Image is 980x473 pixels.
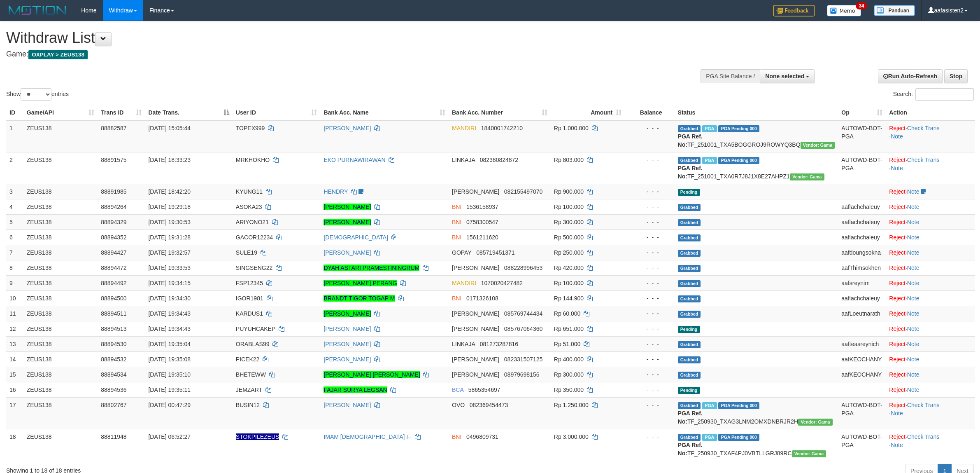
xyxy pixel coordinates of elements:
[466,234,498,241] span: Copy 1561211620 to clipboard
[886,120,975,152] td: · ·
[628,340,671,348] div: - - -
[889,371,906,378] a: Reject
[23,336,98,351] td: ZEUS138
[889,219,906,225] a: Reject
[23,245,98,260] td: ZEUS138
[907,386,919,393] a: Note
[98,105,145,120] th: Trans ID: activate to sort column ascending
[101,295,126,302] span: 88894500
[886,245,975,260] td: ·
[6,245,23,260] td: 7
[148,341,190,347] span: [DATE] 19:35:04
[148,265,190,271] span: [DATE] 19:33:53
[236,219,269,225] span: ARIYONO21
[452,325,499,332] span: [PERSON_NAME]
[702,157,717,164] span: Marked by aafpengsreynich
[889,125,906,131] a: Reject
[838,306,886,321] td: aafLoeutnarath
[452,265,499,271] span: [PERSON_NAME]
[452,219,461,225] span: BNI
[628,248,671,257] div: - - -
[148,234,190,241] span: [DATE] 19:31:28
[886,382,975,397] td: ·
[628,355,671,363] div: - - -
[907,371,919,378] a: Note
[886,336,975,351] td: ·
[628,233,671,241] div: - - -
[466,204,498,210] span: Copy 1536158937 to clipboard
[6,306,23,321] td: 11
[452,402,465,408] span: OVO
[889,188,906,195] a: Reject
[101,249,126,256] span: 88894427
[6,30,645,46] h1: Withdraw List
[23,367,98,382] td: ZEUS138
[324,386,387,393] a: FAJAR SURYA LEGSAN
[628,124,671,132] div: - - -
[101,341,126,347] span: 88894530
[889,402,906,408] a: Reject
[907,325,919,332] a: Note
[6,275,23,290] td: 9
[23,152,98,184] td: ZEUS138
[838,290,886,306] td: aaflachchaleuy
[628,401,671,409] div: - - -
[886,290,975,306] td: ·
[452,356,499,363] span: [PERSON_NAME]
[765,73,804,80] span: None selected
[838,336,886,351] td: aafteasreynich
[21,88,51,101] select: Showentries
[760,69,815,83] button: None selected
[628,203,671,211] div: - - -
[23,199,98,214] td: ZEUS138
[907,280,919,286] a: Note
[504,356,542,363] span: Copy 082331507125 to clipboard
[324,219,371,225] a: [PERSON_NAME]
[838,120,886,152] td: AUTOWD-BOT-PGA
[101,310,126,317] span: 88894511
[554,310,581,317] span: Rp 60.000
[790,173,824,180] span: Vendor URL: https://trx31.1velocity.biz
[236,157,270,163] span: MRKHOKHO
[466,219,498,225] span: Copy 0758300547 to clipboard
[554,157,584,163] span: Rp 803.000
[6,105,23,120] th: ID
[148,204,190,210] span: [DATE] 19:29:18
[148,356,190,363] span: [DATE] 19:35:08
[452,188,499,195] span: [PERSON_NAME]
[838,351,886,367] td: aafKEOCHANY
[886,152,975,184] td: · ·
[23,290,98,306] td: ZEUS138
[554,219,584,225] span: Rp 300.000
[236,125,265,131] span: TOPEX999
[23,214,98,229] td: ZEUS138
[838,214,886,229] td: aaflachchaleuy
[476,249,514,256] span: Copy 085719451371 to clipboard
[891,410,903,417] a: Note
[101,219,126,225] span: 88894329
[6,229,23,245] td: 6
[702,125,717,132] span: Marked by aafnoeunsreypich
[148,188,190,195] span: [DATE] 18:42:20
[148,249,190,256] span: [DATE] 19:32:57
[6,152,23,184] td: 2
[23,306,98,321] td: ZEUS138
[718,157,759,164] span: PGA Pending
[801,142,835,149] span: Vendor URL: https://trx31.1velocity.biz
[891,442,903,448] a: Note
[6,4,69,16] img: MOTION_logo.png
[907,204,919,210] a: Note
[628,370,671,379] div: - - -
[452,125,476,131] span: MANDIRI
[889,234,906,241] a: Reject
[452,310,499,317] span: [PERSON_NAME]
[889,249,906,256] a: Reject
[23,382,98,397] td: ZEUS138
[554,234,584,241] span: Rp 500.000
[886,184,975,199] td: ·
[551,105,625,120] th: Amount: activate to sort column ascending
[678,125,701,132] span: Grabbed
[6,199,23,214] td: 4
[838,199,886,214] td: aaflachchaleuy
[6,260,23,275] td: 8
